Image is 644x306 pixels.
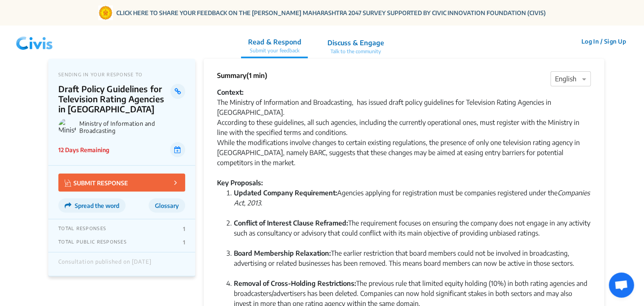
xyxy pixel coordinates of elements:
[327,38,384,48] p: Discuss & Engage
[79,120,185,134] p: Ministry of Information and Broadcasting
[98,5,113,20] img: Gom Logo
[248,37,301,47] p: Read & Respond
[58,259,152,270] div: Consultation published on [DATE]
[58,174,185,192] button: SUBMIT RESPONSE
[234,248,591,278] li: The earlier restriction that board members could not be involved in broadcasting, advertising or ...
[58,118,76,136] img: Ministry of Information and Broadcasting logo
[58,198,126,213] button: Spread the word
[234,249,331,257] strong: Board Membership Relaxation:
[609,272,634,298] a: Open chat
[58,72,185,77] p: SENDING IN YOUR RESPONSE TO
[246,71,267,80] span: (1 min)
[576,35,631,48] button: Log In / Sign Up
[234,188,591,218] li: Agencies applying for registration must be companies registered under the
[58,145,109,154] p: 12 Days Remaining
[65,179,71,187] img: Vector.jpg
[58,239,127,246] p: TOTAL PUBLIC RESPONSES
[75,202,119,209] span: Spread the word
[149,198,185,213] button: Glossary
[217,179,263,187] strong: Key Proposals:
[327,48,384,55] p: Talk to the community
[58,226,106,232] p: TOTAL RESPONSES
[217,88,243,96] strong: Context:
[234,218,591,248] li: The requirement focuses on ensuring the company does not engage in any activity such as consultan...
[155,202,179,209] span: Glossary
[234,219,348,227] strong: Conflict of Interest Clause Reframed:
[13,29,56,54] img: navlogo.png
[248,47,301,54] p: Submit your feedback
[234,279,356,288] strong: Removal of Cross-Holding Restrictions:
[217,70,267,80] p: Summary
[116,8,546,17] a: CLICK HERE TO SHARE YOUR FEEDBACK ON THE [PERSON_NAME] MAHARASHTRA 2047 SURVEY SUPPORTED BY CIVIC...
[65,178,128,187] p: SUBMIT RESPONSE
[217,97,591,178] div: The Ministry of Information and Broadcasting, has issued draft policy guidelines for Television R...
[183,239,185,246] p: 1
[234,189,337,197] strong: Updated Company Requirement:
[183,226,185,232] p: 1
[58,84,170,114] p: Draft Policy Guidelines for Television Rating Agencies in [GEOGRAPHIC_DATA]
